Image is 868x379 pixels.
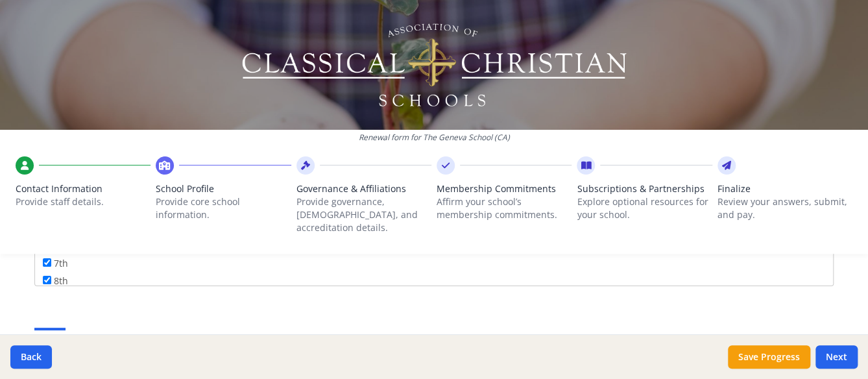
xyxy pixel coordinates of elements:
[577,195,712,221] p: Explore optional resources for your school.
[728,345,810,369] button: Save Progress
[16,182,151,195] span: Contact Information
[296,195,431,234] p: Provide governance, [DEMOGRAPHIC_DATA], and accreditation details.
[815,345,858,369] button: Next
[156,195,291,221] p: Provide core school information.
[156,182,291,195] span: School Profile
[296,182,431,195] span: Governance & Affiliations
[437,195,572,221] p: Affirm your school’s membership commitments.
[717,182,852,195] span: Finalize
[43,273,68,287] label: 8th
[437,182,572,195] span: Membership Commitments
[240,19,629,110] img: Logo
[577,182,712,195] span: Subscriptions & Partnerships
[717,195,852,221] p: Review your answers, submit, and pay.
[10,345,52,369] button: Back
[16,195,151,208] p: Provide staff details.
[43,276,51,284] input: 8th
